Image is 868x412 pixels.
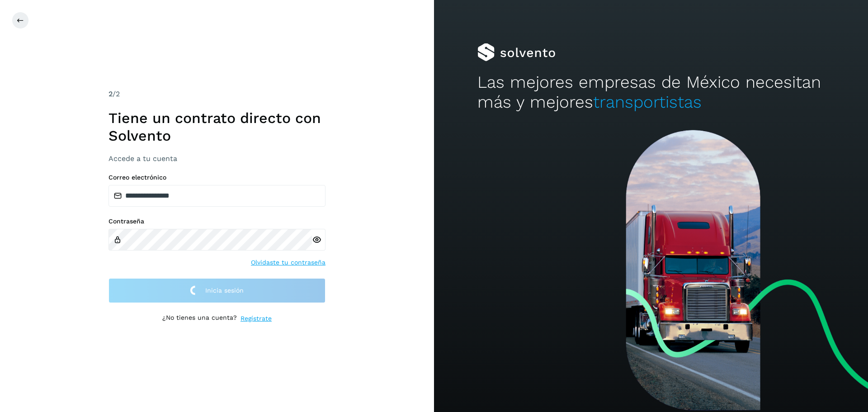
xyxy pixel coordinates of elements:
a: Olvidaste tu contraseña [251,258,325,267]
label: Correo electrónico [108,174,325,181]
span: Inicia sesión [205,287,244,294]
span: transportistas [593,92,702,112]
a: Regístrate [241,314,272,323]
h3: Accede a tu cuenta [108,154,325,163]
div: /2 [108,89,325,99]
p: ¿No tienes una cuenta? [162,314,237,323]
h2: Las mejores empresas de México necesitan más y mejores [477,72,825,113]
h1: Tiene un contrato directo con Solvento [108,109,325,144]
span: 2 [108,90,113,98]
label: Contraseña [108,218,325,225]
button: Inicia sesión [108,278,325,303]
